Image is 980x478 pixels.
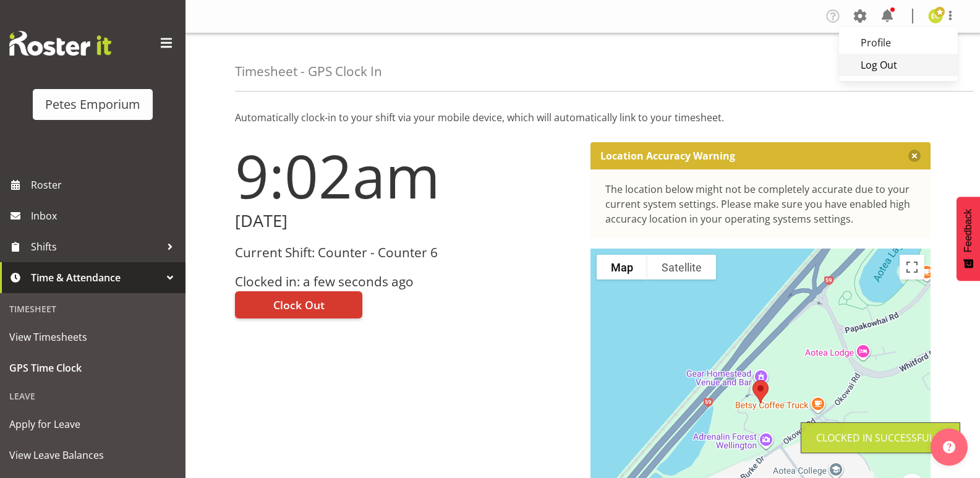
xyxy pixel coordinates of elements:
[943,441,955,453] img: help-xxl-2.png
[839,54,958,76] a: Log Out
[3,383,182,409] div: Leave
[3,440,182,471] a: View Leave Balances
[3,352,182,383] a: GPS Time Clock
[605,182,916,226] div: The location below might not be completely accurate due to your current system settings. Please m...
[908,150,921,162] button: Close message
[235,64,382,79] h4: Timesheet - GPS Clock In
[600,150,735,162] p: Location Accuracy Warning
[235,291,362,318] button: Clock Out
[957,197,980,281] button: Feedback - Show survey
[3,296,182,322] div: Timesheet
[3,409,182,440] a: Apply for Leave
[235,245,576,260] h3: Current Shift: Counter - Counter 6
[273,297,325,313] span: Clock Out
[9,328,176,346] span: View Timesheets
[9,446,176,464] span: View Leave Balances
[235,211,576,231] h2: [DATE]
[647,255,716,280] button: Show satellite imagery
[3,322,182,352] a: View Timesheets
[816,430,945,445] div: Clocked in Successfully
[839,32,958,54] a: Profile
[235,275,576,289] h3: Clocked in: a few seconds ago
[235,142,576,209] h1: 9:02am
[9,415,176,433] span: Apply for Leave
[235,110,931,125] p: Automatically clock-in to your shift via your mobile device, which will automatically link to you...
[31,207,179,225] span: Inbox
[9,359,176,377] span: GPS Time Clock
[963,209,974,252] span: Feedback
[928,9,943,23] img: emma-croft7499.jpg
[597,255,647,280] button: Show street map
[31,176,179,194] span: Roster
[45,95,140,114] div: Petes Emporium
[9,31,111,56] img: Rosterit website logo
[31,268,161,287] span: Time & Attendance
[31,237,161,256] span: Shifts
[900,255,924,280] button: Toggle fullscreen view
